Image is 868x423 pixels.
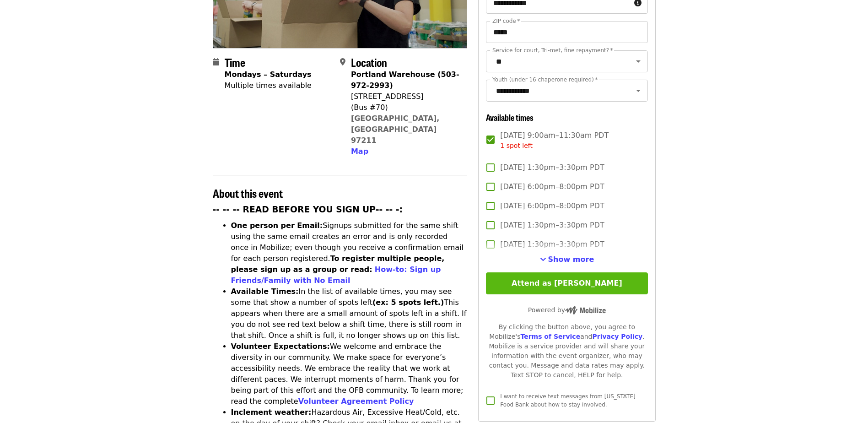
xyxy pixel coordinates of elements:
[231,220,468,286] li: Signups submitted for the same shift using the same email creates an error and is only recorded o...
[231,342,330,351] strong: Volunteer Expectations:
[528,306,606,314] span: Powered by
[231,408,312,417] strong: Inclement weather:
[500,181,604,192] span: [DATE] 6:00pm–8:00pm PDT
[486,21,647,43] input: ZIP code
[500,220,604,231] span: [DATE] 1:30pm–3:30pm PDT
[486,111,534,123] span: Available times
[351,147,368,156] span: Map
[548,255,594,264] span: Show more
[565,306,606,315] img: Powered by Mobilize
[492,48,613,53] label: Service for court, Tri-met, fine repayment?
[492,77,598,82] label: Youth (under 16 chaperone required)
[632,55,645,68] button: Open
[500,142,533,149] span: 1 spot left
[500,239,604,250] span: [DATE] 1:30pm–3:30pm PDT
[225,80,312,91] div: Multiple times available
[340,58,345,66] i: map-marker-alt icon
[500,201,604,211] span: [DATE] 6:00pm–8:00pm PDT
[351,91,460,102] div: [STREET_ADDRESS]
[213,205,403,214] strong: -- -- -- READ BEFORE YOU SIGN UP-- -- -:
[225,70,312,79] strong: Mondays – Saturdays
[372,298,444,307] strong: (ex: 5 spots left.)
[351,146,368,157] button: Map
[540,254,594,265] button: See more timeslots
[231,341,468,407] li: We welcome and embrace the diversity in our community. We make space for everyone’s accessibility...
[500,162,604,173] span: [DATE] 1:30pm–3:30pm PDT
[500,393,635,408] span: I want to receive text messages from [US_STATE] Food Bank about how to stay involved.
[520,333,580,340] a: Terms of Service
[592,333,642,340] a: Privacy Policy
[298,397,414,406] a: Volunteer Agreement Policy
[500,130,609,151] span: [DATE] 9:00am–11:30am PDT
[351,102,460,113] div: (Bus #70)
[486,322,647,380] div: By clicking the button above, you agree to Mobilize's and . Mobilize is a service provider and wi...
[351,70,459,90] strong: Portland Warehouse (503-972-2993)
[492,18,520,24] label: ZIP code
[231,286,468,341] li: In the list of available times, you may see some that show a number of spots left This appears wh...
[486,272,647,294] button: Attend as [PERSON_NAME]
[231,221,323,230] strong: One person per Email:
[231,254,445,274] strong: To register multiple people, please sign up as a group or read:
[231,287,299,296] strong: Available Times:
[213,185,283,201] span: About this event
[225,54,245,70] span: Time
[351,114,440,145] a: [GEOGRAPHIC_DATA], [GEOGRAPHIC_DATA] 97211
[213,58,219,66] i: calendar icon
[632,84,645,97] button: Open
[231,265,441,285] a: How-to: Sign up Friends/Family with No Email
[351,54,387,70] span: Location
